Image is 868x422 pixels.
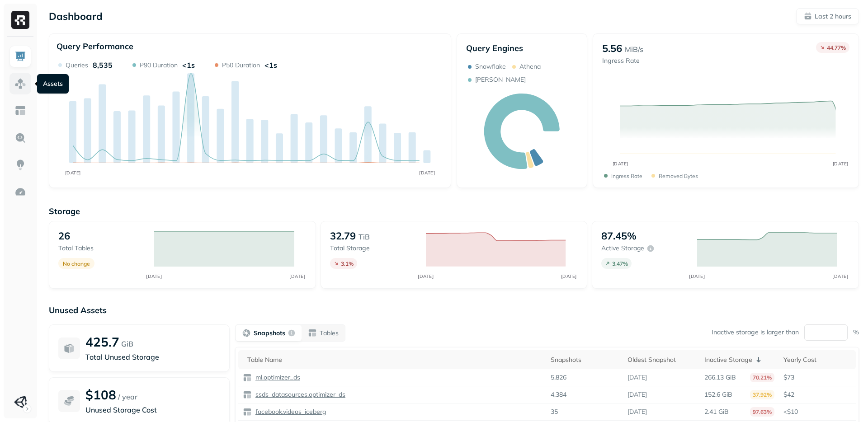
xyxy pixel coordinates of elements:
tspan: [DATE] [833,273,849,279]
p: MiB/s [625,44,643,55]
p: Snapshots [254,329,285,338]
div: Oldest Snapshot [627,356,695,364]
img: Ryft [11,11,29,29]
p: 87.45% [601,230,637,242]
p: 37.92% [750,390,774,399]
a: facebook.videos_iceberg [252,408,326,416]
p: Ingress Rate [611,173,642,179]
p: <$10 [783,408,851,416]
p: Total storage [330,244,417,253]
img: Asset Explorer [14,105,26,117]
img: Unity [14,396,27,408]
tspan: [DATE] [65,170,81,176]
p: Snowflake [475,62,506,71]
div: Table Name [247,356,542,364]
img: table [243,390,252,399]
p: facebook.videos_iceberg [254,408,326,416]
p: <1s [264,61,277,70]
p: 425.7 [85,334,119,350]
p: [DATE] [627,390,647,399]
p: 2.41 GiB [704,408,729,416]
tspan: [DATE] [146,273,162,279]
img: Assets [14,78,26,89]
p: / year [118,391,137,402]
p: $73 [783,373,851,382]
div: Assets [37,74,69,94]
p: P50 Duration [222,61,260,70]
a: ssds_datasources.optimizer_ds [252,390,345,399]
button: Last 2 hours [796,8,859,24]
img: Dashboard [14,51,26,62]
div: Snapshots [551,356,618,364]
img: Insights [14,159,26,171]
tspan: [DATE] [689,273,705,279]
p: Total Unused Storage [85,352,220,362]
p: Ingress Rate [602,56,643,65]
p: 3.47 % [612,260,628,267]
p: 8,535 [93,61,113,70]
p: Inactive storage is larger than [712,328,799,337]
p: ssds_datasources.optimizer_ds [254,390,345,399]
p: 3.1 % [341,260,354,267]
p: 266.13 GiB [704,373,736,382]
p: ml.optimizer_ds [254,373,300,382]
p: Dashboard [49,10,103,23]
p: Queries [66,61,88,70]
p: % [853,328,859,337]
p: 152.6 GiB [704,390,732,399]
tspan: [DATE] [289,273,305,279]
p: Tables [320,329,339,338]
img: Optimization [14,186,26,198]
p: Unused Assets [49,305,859,315]
div: Yearly Cost [783,356,851,364]
p: [DATE] [627,408,647,416]
img: table [243,373,252,382]
tspan: [DATE] [832,161,848,167]
a: ml.optimizer_ds [252,373,300,382]
p: Query Performance [57,41,133,52]
tspan: [DATE] [418,273,434,279]
p: Removed bytes [659,173,698,179]
tspan: [DATE] [612,161,628,167]
p: Query Engines [466,43,578,53]
p: 70.21% [750,373,774,382]
p: TiB [359,231,370,242]
tspan: [DATE] [561,273,577,279]
p: [PERSON_NAME] [475,75,526,84]
p: Inactive Storage [704,356,752,364]
p: Athena [519,62,541,71]
p: 26 [58,230,70,242]
p: $108 [85,387,116,403]
p: P90 Duration [140,61,178,70]
p: <1s [182,61,195,70]
p: Unused Storage Cost [85,404,220,415]
p: $42 [783,390,851,399]
p: 97.63% [750,407,774,417]
p: No change [63,260,90,267]
p: GiB [121,338,133,349]
p: 5,826 [551,373,566,382]
p: Active storage [601,244,644,253]
p: Last 2 hours [815,12,851,21]
p: Total tables [58,244,145,253]
p: 5.56 [602,42,622,55]
tspan: [DATE] [419,170,435,176]
p: Storage [49,206,859,216]
p: 35 [551,408,558,416]
p: [DATE] [627,373,647,382]
p: 44.77 % [827,44,846,51]
p: 32.79 [330,230,356,242]
p: 4,384 [551,390,566,399]
img: table [243,408,252,417]
img: Query Explorer [14,132,26,144]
